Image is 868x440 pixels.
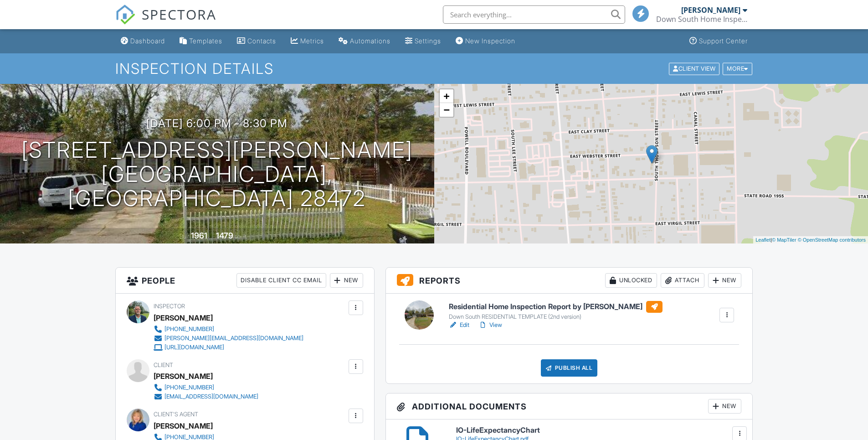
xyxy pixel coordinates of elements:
div: [PERSON_NAME] [681,5,740,15]
div: Contacts [247,37,276,45]
div: New [330,273,363,288]
h3: People [116,268,374,294]
input: Search everything... [443,5,625,24]
a: [PHONE_NUMBER] [154,383,258,392]
span: SPECTORA [142,5,216,24]
div: [EMAIL_ADDRESS][DOMAIN_NAME] [164,393,258,400]
div: Support Center [699,37,748,45]
a: Zoom in [440,89,453,103]
a: Metrics [287,33,328,50]
div: Down South RESIDENTIAL TEMPLATE (2nd version) [449,313,663,321]
a: [PHONE_NUMBER] [154,325,303,334]
div: [URL][DOMAIN_NAME] [164,344,224,351]
a: Zoom out [440,103,453,117]
h1: [STREET_ADDRESS][PERSON_NAME] [GEOGRAPHIC_DATA], [GEOGRAPHIC_DATA] 28472 [15,138,420,210]
div: New Inspection [465,37,515,45]
span: Client [154,362,173,368]
div: New [708,399,741,414]
a: SPECTORA [115,12,216,31]
a: Residential Home Inspection Report by [PERSON_NAME] Down South RESIDENTIAL TEMPLATE (2nd version) [449,301,663,321]
div: Settings [415,37,441,45]
div: More [723,62,752,75]
a: Dashboard [117,33,169,50]
div: 1479 [216,231,233,240]
h1: Inspection Details [115,61,753,77]
div: | [753,236,868,244]
img: The Best Home Inspection Software - Spectora [115,5,135,25]
div: [PHONE_NUMBER] [164,326,214,333]
a: Leaflet [755,237,770,243]
div: [PHONE_NUMBER] [164,384,214,391]
div: [PERSON_NAME] [154,369,213,383]
a: View [478,321,502,330]
a: Client View [668,65,722,72]
h6: Residential Home Inspection Report by [PERSON_NAME] [449,301,663,313]
div: Unlocked [605,273,657,288]
div: Automations [350,37,390,45]
a: [EMAIL_ADDRESS][DOMAIN_NAME] [154,392,258,401]
a: © MapTiler [772,237,796,243]
h3: Additional Documents [386,393,753,419]
a: Edit [449,321,469,330]
h3: Reports [386,268,753,294]
div: Dashboard [130,37,165,45]
div: Attach [661,273,704,288]
div: [PERSON_NAME][EMAIL_ADDRESS][DOMAIN_NAME] [164,335,303,342]
span: Built [180,233,190,240]
div: Disable Client CC Email [236,273,326,288]
div: Metrics [300,37,324,45]
h6: IO-LifeExpectancyChart [456,426,742,435]
a: Support Center [686,33,751,50]
span: Client's Agent [154,411,198,418]
div: Publish All [541,359,598,377]
div: [PERSON_NAME] [154,311,213,325]
a: © OpenStreetMap contributors [798,237,866,243]
a: Templates [176,33,226,50]
div: New [708,273,741,288]
div: Down South Home Inspections LLC [656,15,747,24]
a: [URL][DOMAIN_NAME] [154,343,303,352]
a: New Inspection [452,33,519,50]
div: Client View [669,62,719,75]
span: sq. ft. [235,233,247,240]
a: Contacts [233,33,280,50]
a: [PERSON_NAME] [154,419,213,433]
a: Settings [401,33,445,50]
h3: [DATE] 6:00 pm - 8:30 pm [146,117,288,129]
a: [PERSON_NAME][EMAIL_ADDRESS][DOMAIN_NAME] [154,334,303,343]
span: Inspector [154,303,185,310]
div: 1961 [191,231,207,240]
div: Templates [189,37,222,45]
a: Automations (Basic) [335,33,394,50]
